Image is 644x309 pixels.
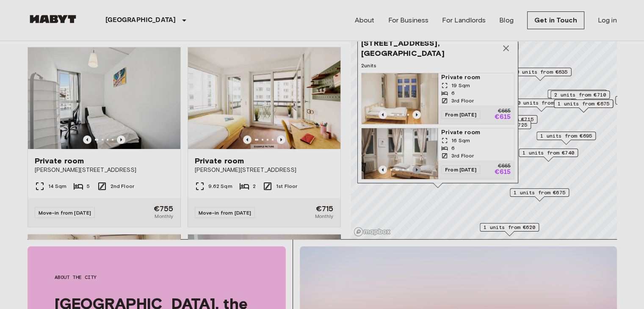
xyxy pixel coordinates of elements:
[208,182,232,190] span: 9.62 Sqm
[35,166,174,174] span: [PERSON_NAME][STREET_ADDRESS]
[554,99,613,113] div: Map marker
[117,135,125,144] button: Previous image
[315,212,333,220] span: Monthly
[514,189,565,196] span: 1 units from €675
[361,73,514,124] a: Marketing picture of unit DE-01-090-02MPrevious imagePrevious imagePrivate room19 Sqm63rd FloorFr...
[188,47,341,227] a: Marketing picture of unit DE-01-09-004-01QPrevious imagePrevious imagePrivate room[PERSON_NAME][S...
[155,212,173,220] span: Monthly
[195,156,244,166] span: Private room
[451,97,474,105] span: 3rd Floor
[154,205,174,212] span: €755
[253,182,256,190] span: 2
[478,115,537,128] div: Map marker
[55,273,259,281] span: About the city
[111,182,134,190] span: 2nd Floor
[451,82,470,89] span: 19 Sqm
[558,100,609,108] span: 1 units from €675
[451,89,455,97] span: 6
[527,11,584,29] a: Get in Touch
[510,99,572,112] div: Map marker
[276,182,297,190] span: 1st Floor
[513,68,567,76] span: 10 units from €635
[379,110,387,119] button: Previous image
[480,223,539,236] div: Map marker
[536,132,596,145] div: Map marker
[412,166,421,174] button: Previous image
[28,47,180,149] img: Marketing picture of unit DE-01-302-006-05
[195,166,334,174] span: [PERSON_NAME][STREET_ADDRESS]
[451,137,470,144] span: 16 Sqm
[355,15,375,25] a: About
[498,109,510,114] p: €665
[451,152,474,160] span: 3rd Floor
[547,90,607,103] div: Map marker
[28,47,181,227] a: Marketing picture of unit DE-01-302-006-05Previous imagePrevious imagePrivate room[PERSON_NAME][S...
[388,15,428,25] a: For Business
[510,188,569,201] div: Map marker
[199,210,252,216] span: Move-in from [DATE]
[105,15,176,25] p: [GEOGRAPHIC_DATA]
[509,68,571,81] div: Map marker
[551,90,603,98] span: 1 units from €710
[412,110,421,119] button: Previous image
[28,15,78,23] img: Habyt
[441,166,480,174] span: From [DATE]
[361,128,514,179] a: Previous imagePrevious imagePrivate room16 Sqm63rd FloorFrom [DATE]€665€615
[362,73,438,124] img: Marketing picture of unit DE-01-090-02M
[494,169,511,176] p: €615
[499,15,514,25] a: Blog
[482,116,533,123] span: 1 units from €715
[354,227,391,237] a: Mapbox logo
[361,62,514,69] span: 2 units
[540,132,592,140] span: 1 units from €695
[379,166,387,174] button: Previous image
[316,205,334,212] span: €715
[357,34,518,188] div: Map marker
[484,223,535,231] span: 1 units from €620
[362,128,438,179] img: Marketing picture of unit DE-01-090-05M
[83,135,91,144] button: Previous image
[277,135,285,144] button: Previous image
[361,38,498,58] span: [STREET_ADDRESS], [GEOGRAPHIC_DATA]
[188,47,340,149] img: Marketing picture of unit DE-01-09-004-01Q
[475,121,527,129] span: 1 units from €725
[472,121,531,134] div: Map marker
[519,149,578,162] div: Map marker
[35,156,84,166] span: Private room
[522,149,574,157] span: 1 units from €740
[550,91,610,104] div: Map marker
[451,144,455,152] span: 6
[48,182,67,190] span: 14 Sqm
[39,210,91,216] span: Move-in from [DATE]
[514,99,569,107] span: 10 units from €720
[87,182,90,190] span: 5
[494,114,511,121] p: €615
[441,73,511,82] span: Private room
[441,110,480,119] span: From [DATE]
[243,135,252,144] button: Previous image
[554,91,606,99] span: 2 units from €710
[442,15,486,25] a: For Landlords
[441,128,511,137] span: Private room
[598,15,617,25] a: Log in
[498,164,510,169] p: €665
